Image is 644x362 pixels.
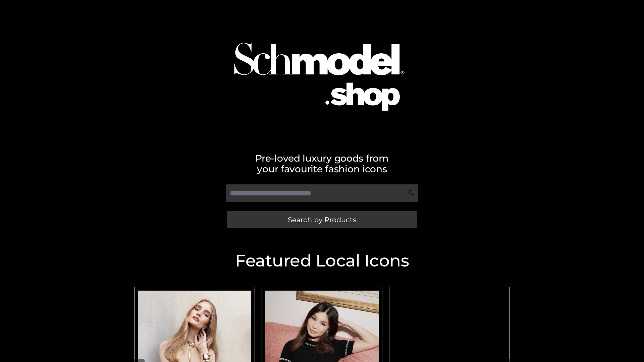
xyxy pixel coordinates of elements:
[131,252,513,269] h2: Featured Local Icons​
[288,216,356,223] span: Search by Products
[227,211,417,228] a: Search by Products
[131,153,513,174] h2: Pre-loved luxury goods from your favourite fashion icons
[408,190,415,196] img: Search Icon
